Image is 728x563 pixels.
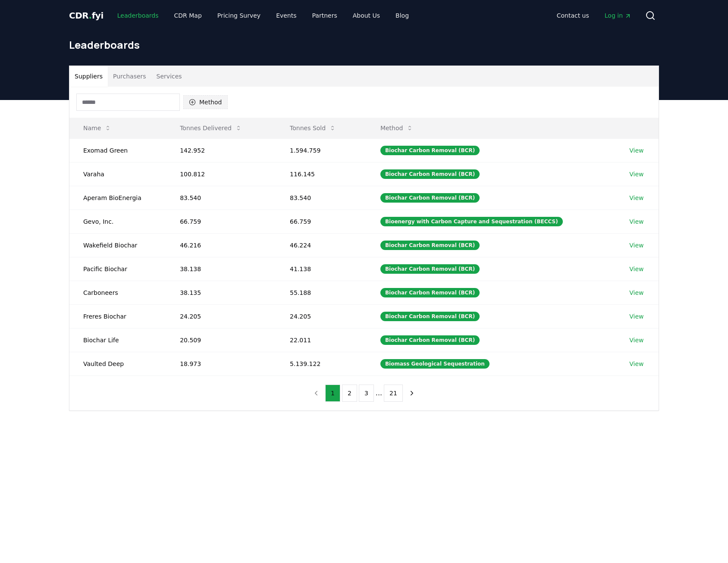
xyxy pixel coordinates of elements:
button: 3 [359,385,374,402]
td: Pacific Biochar [69,257,166,281]
a: View [629,336,643,344]
button: 1 [325,385,340,402]
button: next page [405,385,419,402]
td: 24.205 [276,304,367,328]
td: Exomad Green [69,138,166,162]
td: Gevo, Inc. [69,210,166,233]
a: Leaderboards [110,8,166,23]
td: Aperam BioEnergia [69,186,166,210]
a: CDR.fyi [69,9,104,22]
span: . [89,10,92,21]
td: 18.973 [166,352,276,375]
li: ... [376,388,382,398]
td: 20.509 [166,328,276,352]
button: Tonnes Delivered [173,119,249,137]
div: Biochar Carbon Removal (BCR) [380,312,480,321]
span: CDR fyi [69,10,104,21]
button: 2 [342,385,357,402]
a: Log in [598,8,638,23]
a: View [629,170,643,178]
div: Biochar Carbon Removal (BCR) [380,169,480,179]
div: Biochar Carbon Removal (BCR) [380,146,480,155]
a: Events [269,8,303,23]
td: 66.759 [166,210,276,233]
td: 5.139.122 [276,352,367,375]
td: 66.759 [276,210,367,233]
td: 116.145 [276,162,367,186]
button: Method [373,119,420,137]
td: 41.138 [276,257,367,281]
td: 83.540 [166,186,276,210]
button: Services [151,66,187,87]
td: 83.540 [276,186,367,210]
a: View [629,312,643,321]
td: 55.188 [276,281,367,304]
td: Carboneers [69,281,166,304]
a: Pricing Survey [210,8,267,23]
a: View [629,194,643,202]
nav: Main [110,8,416,23]
div: Biochar Carbon Removal (BCR) [380,335,480,345]
td: 22.011 [276,328,367,352]
button: Purchasers [108,66,151,87]
a: View [629,288,643,297]
a: About Us [346,8,387,23]
a: View [629,217,643,226]
div: Biomass Geological Sequestration [380,359,490,369]
a: Partners [305,8,344,23]
td: 24.205 [166,304,276,328]
nav: Main [550,8,638,23]
button: Tonnes Sold [283,119,343,137]
a: Blog [389,8,416,23]
td: 46.224 [276,233,367,257]
td: Vaulted Deep [69,352,166,375]
td: Varaha [69,162,166,186]
a: View [629,146,643,155]
div: Biochar Carbon Removal (BCR) [380,288,480,297]
button: Name [76,119,118,137]
span: Log in [605,11,631,20]
a: View [629,360,643,368]
a: View [629,241,643,250]
div: Biochar Carbon Removal (BCR) [380,264,480,274]
td: 38.138 [166,257,276,281]
a: Contact us [550,8,596,23]
td: 38.135 [166,281,276,304]
td: 142.952 [166,138,276,162]
td: 1.594.759 [276,138,367,162]
td: 100.812 [166,162,276,186]
button: 21 [384,385,403,402]
td: Biochar Life [69,328,166,352]
div: Biochar Carbon Removal (BCR) [380,193,480,203]
div: Biochar Carbon Removal (BCR) [380,241,480,250]
div: Bioenergy with Carbon Capture and Sequestration (BECCS) [380,217,563,226]
td: Freres Biochar [69,304,166,328]
a: View [629,265,643,273]
a: CDR Map [167,8,209,23]
button: Suppliers [69,66,108,87]
h1: Leaderboards [69,38,659,52]
button: Method [183,95,228,109]
td: Wakefield Biochar [69,233,166,257]
td: 46.216 [166,233,276,257]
